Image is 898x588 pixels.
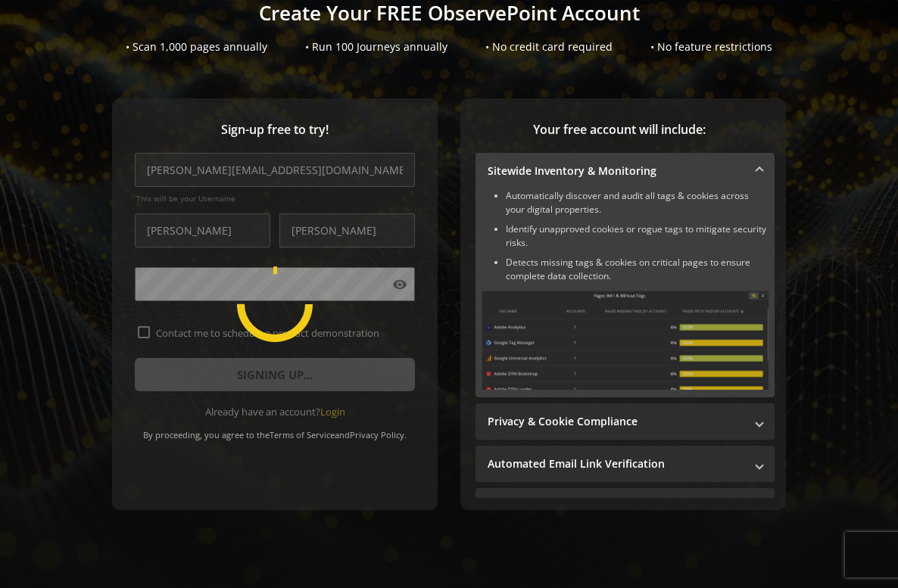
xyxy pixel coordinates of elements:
mat-expansion-panel-header: Performance Monitoring with Web Vitals [476,488,775,524]
div: Sitewide Inventory & Monitoring [476,189,775,397]
mat-panel-title: Sitewide Inventory & Monitoring [488,163,744,179]
a: Terms of Service [270,429,335,440]
li: Identify unapproved cookies or rogue tags to mitigate security risks. [506,222,769,250]
div: • Run 100 Journeys annually [305,39,447,54]
mat-expansion-panel-header: Automated Email Link Verification [476,446,775,482]
mat-panel-title: Automated Email Link Verification [488,456,744,471]
span: Sign-up free to try! [135,121,415,138]
li: Detects missing tags & cookies on critical pages to ensure complete data collection. [506,256,769,283]
mat-expansion-panel-header: Privacy & Cookie Compliance [476,403,775,440]
mat-expansion-panel-header: Sitewide Inventory & Monitoring [476,153,775,189]
li: Automatically discover and audit all tags & cookies across your digital properties. [506,189,769,216]
div: • No feature restrictions [650,39,772,54]
mat-panel-title: Privacy & Cookie Compliance [488,414,744,429]
div: • No credit card required [485,39,613,54]
span: Your free account will include: [476,121,763,138]
a: Privacy Policy [350,429,404,440]
div: By proceeding, you agree to the and . [135,419,415,440]
img: Sitewide Inventory & Monitoring [482,291,769,390]
div: • Scan 1,000 pages annually [126,39,267,54]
